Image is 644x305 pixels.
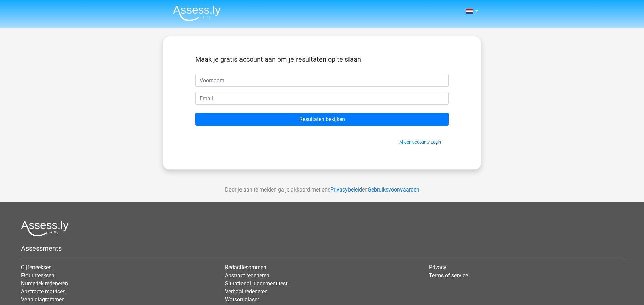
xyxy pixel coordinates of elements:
a: Privacybeleid [330,186,362,193]
a: Situational judgement test [225,280,287,287]
a: Abstracte matrices [21,288,65,295]
a: Watson glaser [225,296,259,303]
a: Redactiesommen [225,264,266,271]
a: Numeriek redeneren [21,280,68,287]
a: Abstract redeneren [225,272,269,279]
a: Gebruiksvoorwaarden [368,186,419,193]
a: Al een account? Login [399,140,441,145]
img: Assessly [173,5,221,21]
img: Assessly logo [21,221,69,236]
h5: Maak je gratis account aan om je resultaten op te slaan [195,55,449,63]
a: Cijferreeksen [21,264,52,271]
a: Privacy [429,264,446,271]
a: Venn diagrammen [21,296,65,303]
input: Email [195,92,449,105]
a: Terms of service [429,272,468,279]
input: Voornaam [195,74,449,87]
h5: Assessments [21,244,623,252]
a: Verbaal redeneren [225,288,268,295]
a: Figuurreeksen [21,272,54,279]
input: Resultaten bekijken [195,113,449,126]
